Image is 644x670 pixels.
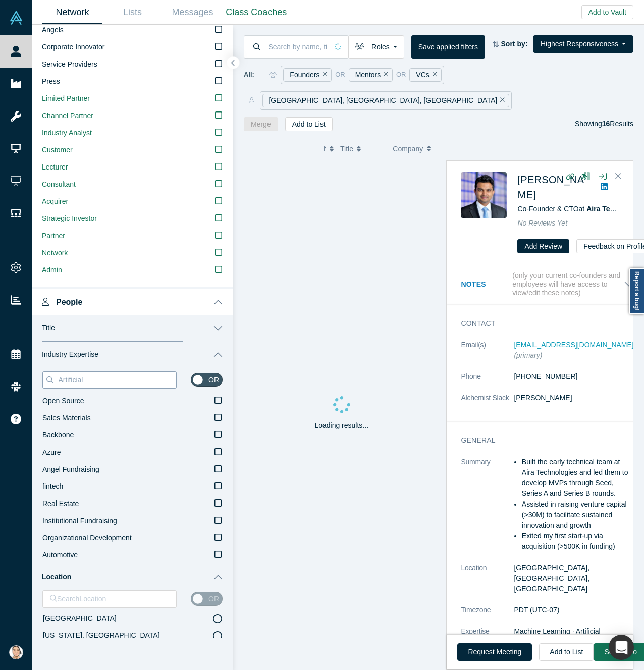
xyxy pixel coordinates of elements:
[349,68,393,82] div: Mentors
[381,69,388,81] button: Remove Filter
[393,138,435,159] button: Company
[461,279,510,290] h3: Notes
[335,70,345,80] span: or
[285,117,333,131] button: Add to List
[43,631,160,639] span: [US_STATE], [GEOGRAPHIC_DATA]
[611,169,626,185] button: Close
[512,271,624,297] p: (only your current co-founders and employees will have access to view/edit these notes)
[411,35,485,59] button: Save applied filters
[461,271,634,297] button: Notes (only your current co-founders and employees will have access to view/edit these notes)
[517,219,567,227] span: No Reviews Yet
[43,614,117,622] span: [GEOGRAPHIC_DATA]
[522,531,634,552] li: Exited my first start-up via acquisition (>500K in funding)
[409,68,441,82] div: VCs
[42,249,68,257] span: Network
[42,573,71,581] span: Location
[348,35,404,59] button: Roles
[42,414,91,422] span: Sales Materials
[461,318,620,329] h3: Contact
[57,373,176,386] input: Search Industry Expertise
[42,431,74,439] span: Backbone
[42,94,90,102] span: Limited Partner
[501,40,528,48] strong: Sort by:
[340,138,353,159] span: Title
[539,643,594,661] button: Add to List
[42,43,105,51] span: Corporate Innovator
[42,163,68,171] span: Lecturer
[42,324,55,332] span: Title
[42,60,97,68] span: Service Providers
[42,77,60,85] span: Press
[42,197,68,205] span: Acquirer
[32,315,233,342] button: Title
[514,393,634,403] dd: [PERSON_NAME]
[42,232,65,240] span: Partner
[42,180,76,188] span: Consultant
[522,457,634,499] li: Built the early technical team at Aira Technologies and led them to develop MVPs through Seed, Se...
[42,26,64,34] span: Angels
[324,138,330,159] button: Name
[602,120,610,128] strong: 16
[522,499,634,531] li: Assisted in raising venture capital (>30M) to facilitate sustained innovation and growth
[42,129,92,137] span: Industry Analyst
[457,643,532,661] button: Request Meeting
[32,342,233,368] button: Industry Expertise
[42,397,84,405] span: Open Source
[42,534,132,542] span: Organizational Development
[393,138,423,159] span: Company
[514,372,577,380] a: [PHONE_NUMBER]
[314,420,368,431] p: Loading results...
[163,1,223,24] a: Messages
[514,351,542,359] span: (primary)
[32,564,233,590] button: Location
[461,340,514,371] dt: Email(s)
[42,350,98,359] span: Industry Expertise
[42,111,93,120] span: Channel Partner
[42,465,99,473] span: Angel Fundraising
[602,120,633,128] span: Results
[42,1,102,24] a: Network
[396,70,406,80] span: or
[514,605,634,616] dd: PDT (UTC-07)
[514,341,633,349] a: [EMAIL_ADDRESS][DOMAIN_NAME]
[9,11,23,25] img: Alchemist Vault Logo
[461,435,620,446] h3: General
[514,627,608,646] span: Machine Learning · Artificial Intelligence · Infra for AI Stack
[32,287,233,315] button: People
[324,138,326,159] span: Name
[581,5,633,19] button: Add to Vault
[244,70,254,80] span: All:
[42,266,62,274] span: Admin
[340,138,382,159] button: Title
[575,117,633,131] div: Showing
[102,1,163,24] a: Lists
[461,371,514,393] dt: Phone
[244,117,278,131] button: Merge
[262,94,509,107] div: [GEOGRAPHIC_DATA], [GEOGRAPHIC_DATA], [GEOGRAPHIC_DATA]
[42,517,117,525] span: Institutional Fundraising
[461,563,514,605] dt: Location
[629,268,644,314] a: Report a bug!
[430,69,437,81] button: Remove Filter
[42,499,79,508] span: Real Estate
[320,69,328,81] button: Remove Filter
[497,95,505,106] button: Remove Filter
[461,393,514,414] dt: Alchemist Slack
[42,551,78,559] span: Automotive
[461,605,514,626] dt: Timezone
[461,172,507,218] img: RaviKiran Gopalan's Profile Image
[42,482,63,490] span: fintech
[283,68,332,82] div: Founders
[517,239,569,253] button: Add Review
[267,35,328,59] input: Search by name, title, company, summary, expertise, investment criteria or topics of focus
[9,645,23,659] img: Natasha Lowery's Account
[223,1,290,24] a: Class Coaches
[533,35,633,53] button: Highest Responsiveness
[461,457,514,563] dt: Summary
[461,626,514,658] dt: Expertise
[517,174,584,200] a: [PERSON_NAME]
[514,563,634,594] dd: [GEOGRAPHIC_DATA], [GEOGRAPHIC_DATA], [GEOGRAPHIC_DATA]
[42,448,61,456] span: Azure
[42,214,97,222] span: Strategic Investor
